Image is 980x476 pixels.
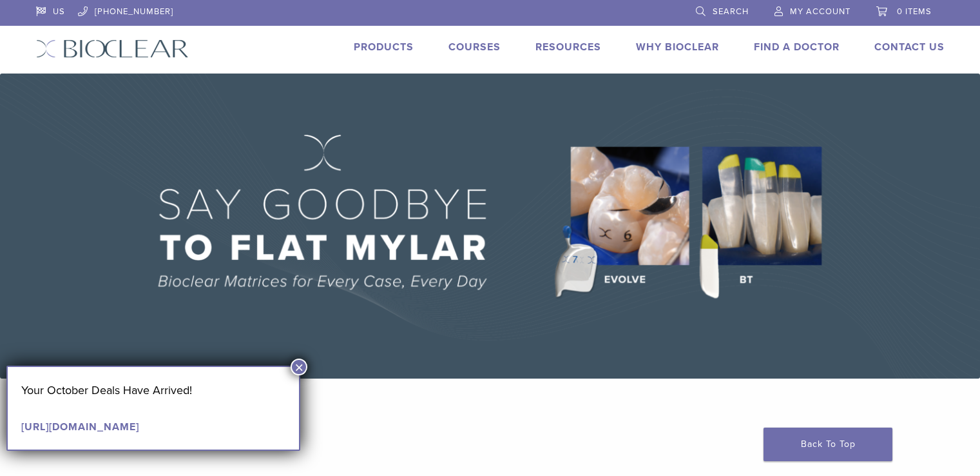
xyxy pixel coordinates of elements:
img: Bioclear [36,39,189,58]
a: Resources [535,41,601,54]
a: [URL][DOMAIN_NAME] [21,421,139,433]
a: Back To Top [764,428,892,461]
button: Close [291,359,307,375]
a: Products [354,41,414,54]
a: Contact Us [874,41,945,54]
p: Your October Deals Have Arrived! [21,381,285,400]
span: 0 items [897,6,932,17]
a: Courses [448,41,501,54]
span: My Account [790,6,850,17]
span: Search [713,6,749,17]
a: Find A Doctor [754,41,840,54]
a: Why Bioclear [636,41,719,54]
